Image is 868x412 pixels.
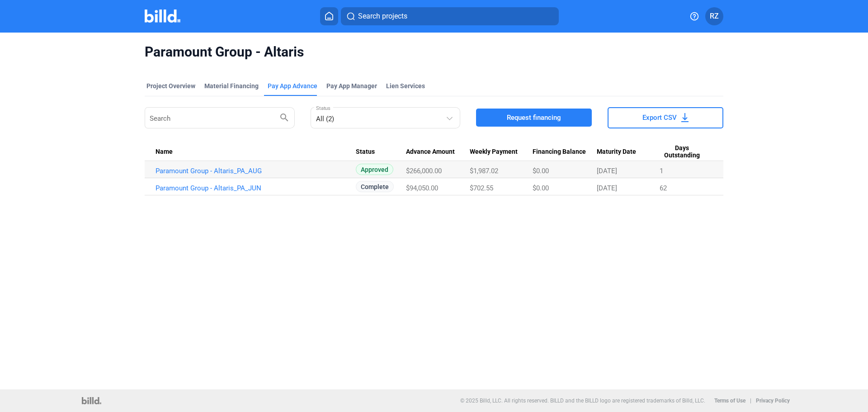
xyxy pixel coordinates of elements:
[406,184,438,192] span: $94,050.00
[714,398,745,404] b: Terms of Use
[750,398,751,404] p: |
[470,184,493,192] span: $702.55
[268,81,317,90] div: Pay App Advance
[476,109,592,127] button: Request financing
[597,167,617,175] span: [DATE]
[642,113,677,122] span: Export CSV
[608,107,723,128] button: Export CSV
[156,148,356,156] div: Name
[279,112,290,123] mat-icon: search
[156,148,173,156] span: Name
[406,148,470,156] div: Advance Amount
[533,148,586,156] span: Financing Balance
[145,43,723,61] span: Paramount Group - Altaris
[705,7,723,25] button: RZ
[406,148,455,156] span: Advance Amount
[406,167,442,175] span: $266,000.00
[356,181,394,192] span: Complete
[156,167,356,175] a: Paramount Group - Altaris_PA_AUG
[356,164,393,175] span: Approved
[660,184,667,192] span: 62
[204,81,259,90] div: Material Financing
[316,115,334,123] mat-select-trigger: All (2)
[82,397,101,404] img: logo
[710,11,719,22] span: RZ
[156,184,356,192] a: Paramount Group - Altaris_PA_JUN
[660,144,712,160] div: Days Outstanding
[470,167,498,175] span: $1,987.02
[660,167,663,175] span: 1
[756,398,790,404] b: Privacy Policy
[386,81,425,90] div: Lien Services
[470,148,518,156] span: Weekly Payment
[470,148,533,156] div: Weekly Payment
[358,11,407,22] span: Search projects
[460,398,705,404] p: © 2025 Billd, LLC. All rights reserved. BILLD and the BILLD logo are registered trademarks of Bil...
[597,148,659,156] div: Maturity Date
[597,184,617,192] span: [DATE]
[356,148,406,156] div: Status
[597,148,636,156] span: Maturity Date
[533,167,549,175] span: $0.00
[533,184,549,192] span: $0.00
[507,113,561,122] span: Request financing
[533,148,597,156] div: Financing Balance
[341,7,559,25] button: Search projects
[660,144,704,160] span: Days Outstanding
[356,148,375,156] span: Status
[145,9,180,23] img: Billd Company Logo
[326,81,377,90] span: Pay App Manager
[146,81,195,90] div: Project Overview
